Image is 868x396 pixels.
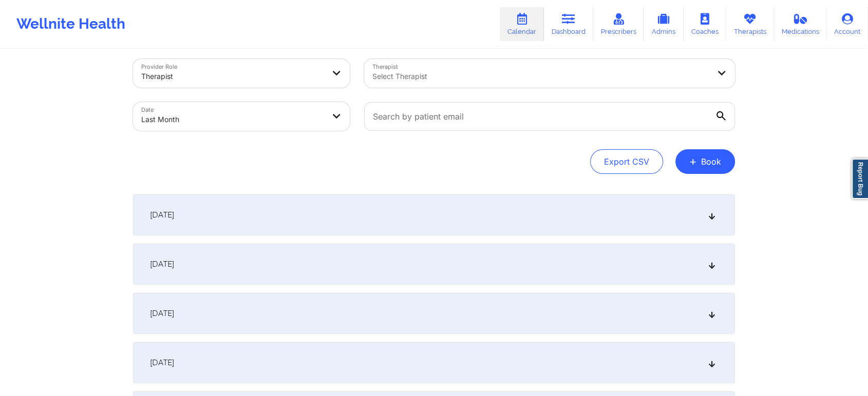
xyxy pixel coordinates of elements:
[150,210,174,220] span: [DATE]
[644,7,684,41] a: Admins
[141,65,324,88] div: Therapist
[852,159,868,199] a: Report Bug
[544,7,593,41] a: Dashboard
[826,7,868,41] a: Account
[675,149,735,174] button: +Book
[150,308,174,319] span: [DATE]
[689,159,697,164] span: +
[590,149,663,174] button: Export CSV
[150,259,174,269] span: [DATE]
[684,7,726,41] a: Coaches
[774,7,827,41] a: Medications
[500,7,544,41] a: Calendar
[364,102,735,131] input: Search by patient email
[726,7,774,41] a: Therapists
[593,7,644,41] a: Prescribers
[150,358,174,368] span: [DATE]
[141,108,324,131] div: Last Month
